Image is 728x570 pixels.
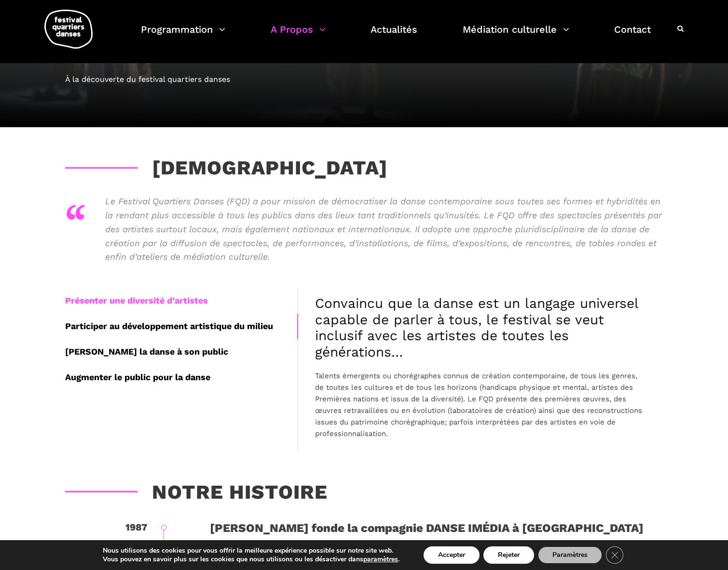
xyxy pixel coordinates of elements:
[65,156,388,180] h3: [DEMOGRAPHIC_DATA]
[65,314,297,339] div: Participer au développement artistique du milieu
[463,21,569,50] a: Médiation culturelle
[271,21,326,50] a: A Propos
[65,288,297,314] div: Présenter une diversité d’artistes
[65,519,210,535] div: 1987
[371,21,417,50] a: Actualités
[65,365,297,390] div: Augmenter le public pour la danse
[65,480,328,504] h3: Notre histoire
[363,555,398,564] button: paramètres
[210,519,663,537] div: [PERSON_NAME] fonde la compagnie DANSE IMÉDIA à [GEOGRAPHIC_DATA]
[424,546,480,564] button: Accepter
[103,555,399,564] p: Vous pouvez en savoir plus sur les cookies que nous utilisons ou les désactiver dans .
[538,546,602,564] button: Paramètres
[65,339,297,365] div: [PERSON_NAME] la danse à son public
[315,370,646,439] p: Talents émergents ou chorégraphes connus de création contemporaine, de tous les genres, de toutes...
[103,546,399,555] p: Nous utilisons des cookies pour vous offrir la meilleure expérience possible sur notre site web.
[65,73,663,86] div: À la découverte du festival quartiers danses
[44,10,93,49] img: logo-fqd-med
[65,190,86,248] div: “
[606,546,623,564] button: Close GDPR Cookie Banner
[315,295,646,360] h4: Convaincu que la danse est un langage universel capable de parler à tous, le festival se veut inc...
[141,21,225,50] a: Programmation
[483,546,534,564] button: Rejeter
[105,195,663,264] p: Le Festival Quartiers Danses (FQD) a pour mission de démocratiser la danse contemporaine sous tou...
[614,21,651,50] a: Contact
